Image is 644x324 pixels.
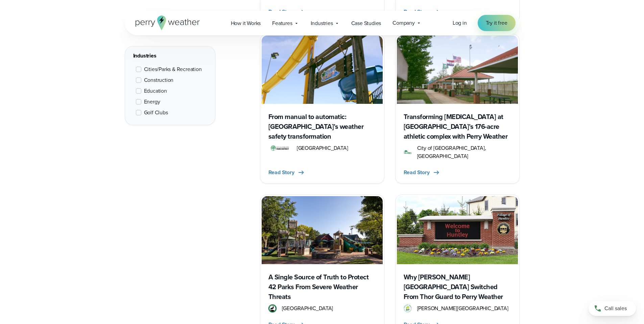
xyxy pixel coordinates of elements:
div: Industries [133,52,207,60]
span: How it Works [231,19,261,27]
span: [PERSON_NAME][GEOGRAPHIC_DATA] [417,304,508,313]
span: Try it free [486,19,507,27]
a: Try it free [478,15,516,31]
span: Industries [311,19,333,27]
button: Read Story [268,8,305,16]
span: Read Story [404,168,430,177]
span: Cities/Parks & Recreation [144,65,202,73]
span: Read Story [404,8,430,16]
img: Chesterfield MO Logo [404,148,412,156]
span: [GEOGRAPHIC_DATA] [282,304,333,313]
span: Features [272,19,292,27]
span: City of [GEOGRAPHIC_DATA], [GEOGRAPHIC_DATA] [417,144,511,160]
a: How it Works [225,16,267,30]
span: Call sales [604,304,627,313]
span: [GEOGRAPHIC_DATA] [297,144,348,152]
h3: Transforming [MEDICAL_DATA] at [GEOGRAPHIC_DATA]’s 176-acre athletic complex with Perry Weather [404,112,511,141]
span: Read Story [268,8,294,16]
a: Chesterfield Parks and Recreation Featured Image Transforming [MEDICAL_DATA] at [GEOGRAPHIC_DATA]... [395,34,520,183]
span: Company [392,19,415,27]
img: Chesterfield Parks and Recreation Featured Image [397,36,518,103]
span: Golf Clubs [144,109,168,117]
span: Case Studies [351,19,381,27]
a: Call sales [589,301,636,316]
img: Schaumburg Part District Water Park [262,36,383,103]
img: Schaumburg-Park-District-1.svg [268,144,291,152]
h3: From manual to automatic: [GEOGRAPHIC_DATA]’s weather safety transformation [268,112,376,141]
a: Schaumburg Part District Water Park From manual to automatic: [GEOGRAPHIC_DATA]’s weather safety ... [260,34,384,183]
span: Energy [144,98,160,106]
button: Read Story [268,168,305,177]
span: Construction [144,76,174,84]
button: Read Story [404,168,440,177]
span: Read Story [268,168,294,177]
span: Log in [453,19,467,27]
a: Log in [453,19,467,27]
button: Read Story [404,8,440,16]
span: Education [144,87,167,95]
h3: Why [PERSON_NAME][GEOGRAPHIC_DATA] Switched From Thor Guard to Perry Weather [404,272,511,302]
a: Case Studies [345,16,387,30]
h3: A Single Source of Truth to Protect 42 Parks From Severe Weather Threats [268,272,376,302]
